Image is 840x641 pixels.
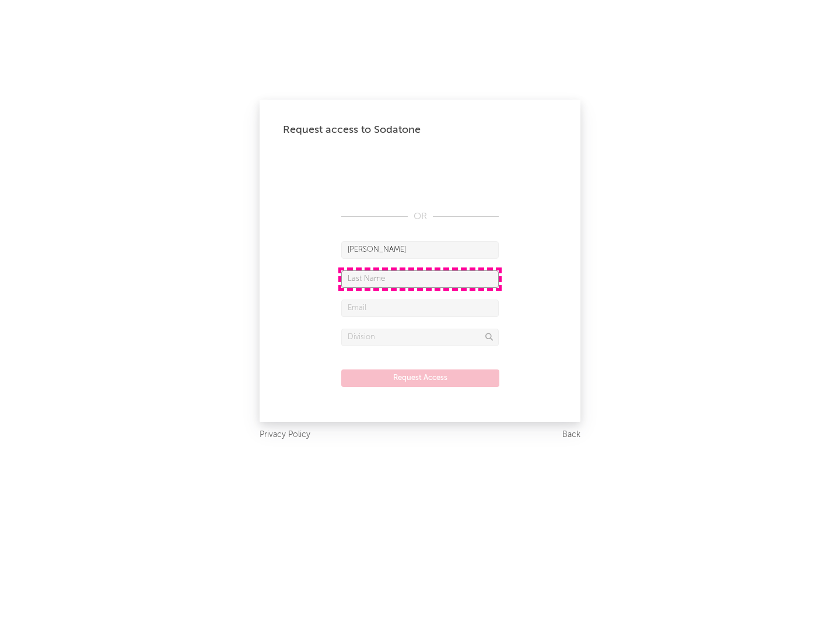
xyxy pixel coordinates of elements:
input: Division [341,329,499,346]
input: First Name [341,241,499,259]
input: Email [341,300,499,317]
div: OR [341,210,499,224]
a: Privacy Policy [260,428,310,442]
div: Request access to Sodatone [283,123,557,137]
button: Request Access [341,369,499,387]
a: Back [562,428,580,442]
input: Last Name [341,270,499,288]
